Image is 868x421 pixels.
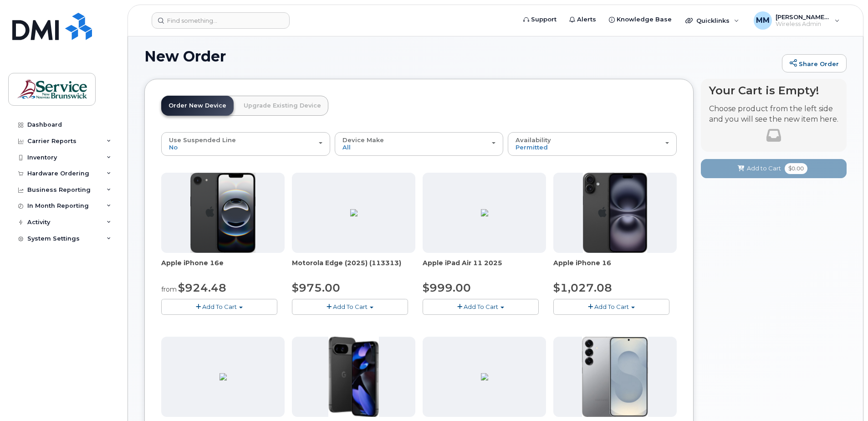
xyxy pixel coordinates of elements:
[516,144,548,151] span: Permitted
[747,164,781,173] span: Add to Cart
[531,15,557,24] span: Support
[169,136,236,144] span: Use Suspended Line
[582,337,648,417] img: s25plus.png
[342,136,384,144] span: Device Make
[776,21,830,28] span: Wireless Admin
[701,159,847,178] button: Add to Cart $0.00
[464,303,498,310] span: Add To Cart
[508,132,677,156] button: Availability Permitted
[161,258,285,277] div: Apple iPhone 16e
[679,11,745,30] div: Quicklinks
[328,337,379,417] img: Pixel_9_all.png
[202,303,237,310] span: Add To Cart
[553,299,669,315] button: Add To Cart
[617,15,672,24] span: Knowledge Base
[236,96,328,116] a: Upgrade Existing Device
[517,10,563,29] a: Support
[756,15,770,26] span: MM
[782,54,847,72] a: Share Order
[577,15,596,24] span: Alerts
[220,373,227,380] img: 5064C4E8-FB8A-45B3-ADD3-50D80ADAD265.png
[190,173,256,253] img: iphone16e.png
[602,10,678,29] a: Knowledge Base
[516,136,551,144] span: Availability
[696,17,730,24] span: Quicklinks
[333,303,368,310] span: Add To Cart
[161,285,177,293] small: from
[481,373,488,380] img: 110CE2EE-BED8-457C-97B0-44C820BA34CE.png
[161,132,330,156] button: Use Suspended Line No
[785,163,807,174] span: $0.00
[161,96,234,116] a: Order New Device
[292,281,340,294] span: $975.00
[481,209,488,216] img: D05A5B98-8D38-4839-BBA4-545D6CC05E2D.png
[169,144,178,151] span: No
[350,209,357,216] img: 97AF51E2-C620-4B55-8757-DE9A619F05BB.png
[152,12,290,29] input: Find something...
[335,132,504,156] button: Device Make All
[161,299,277,315] button: Add To Cart
[292,258,415,277] div: Motorola Edge (2025) (113313)
[709,84,838,97] h4: Your Cart is Empty!
[342,144,351,151] span: All
[583,173,647,253] img: iphone_16_plus.png
[776,13,830,21] span: [PERSON_NAME] (ASD-E)
[423,258,546,277] div: Apple iPad Air 11 2025
[178,281,226,294] span: $924.48
[594,303,629,310] span: Add To Cart
[709,104,838,125] p: Choose product from the left side and you will see the new item here.
[553,258,677,277] div: Apple iPhone 16
[553,281,612,294] span: $1,027.08
[144,48,777,64] h1: New Order
[292,299,408,315] button: Add To Cart
[423,281,471,294] span: $999.00
[423,299,539,315] button: Add To Cart
[563,10,602,29] a: Alerts
[747,11,846,30] div: McEachern, Melissa (ASD-E)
